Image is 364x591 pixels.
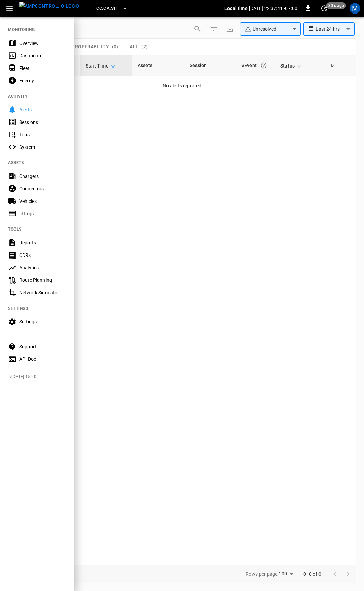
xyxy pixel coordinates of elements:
[19,106,66,113] div: Alerts
[19,318,66,325] div: Settings
[350,3,360,14] div: profile-icon
[319,3,330,14] button: set refresh interval
[19,356,66,362] div: API Doc
[19,210,66,217] div: IdTags
[19,173,66,180] div: Chargers
[9,374,69,380] span: v [DATE] 15:20
[19,277,66,284] div: Route Planning
[19,77,66,84] div: Energy
[19,264,66,271] div: Analytics
[19,144,66,151] div: System
[19,289,66,296] div: Network Simulator
[19,52,66,59] div: Dashboard
[249,5,297,12] p: [DATE] 22:37:41 -07:00
[224,5,248,12] p: Local time
[19,2,79,10] img: ampcontrol.io logo
[326,2,346,9] span: 30 s ago
[19,252,66,259] div: CDRs
[19,185,66,192] div: Connectors
[19,198,66,205] div: Vehicles
[19,40,66,47] div: Overview
[19,65,66,72] div: Fleet
[19,131,66,138] div: Trips
[19,239,66,246] div: Reports
[96,5,119,12] span: CC.CA.SFF
[19,119,66,126] div: Sessions
[19,343,66,350] div: Support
